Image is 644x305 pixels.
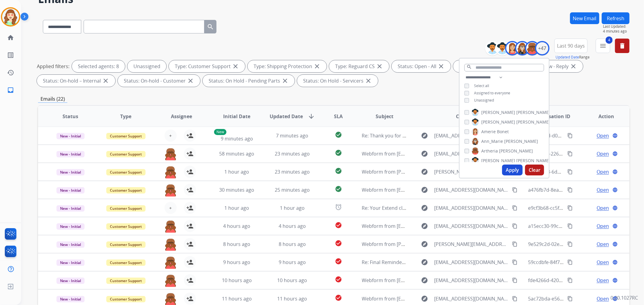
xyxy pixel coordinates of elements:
[186,259,194,266] mat-icon: person_add
[567,259,573,265] mat-icon: content_copy
[516,119,550,125] span: [PERSON_NAME]
[165,256,177,269] img: agent-avatar
[329,60,389,72] div: Type: Reguard CS
[392,60,451,72] div: Status: Open - All
[279,241,306,247] span: 8 hours ago
[281,77,289,84] mat-icon: close
[165,166,177,178] img: agent-avatar
[556,55,590,60] span: Range
[481,138,503,144] span: Ann_Marie
[597,186,609,193] span: Open
[365,77,372,84] mat-icon: close
[219,187,254,193] span: 30 minutes ago
[334,113,343,120] span: SLA
[597,277,609,284] span: Open
[612,169,618,175] mat-icon: language
[335,240,342,247] mat-icon: check_circle
[224,168,249,175] span: 1 hour ago
[519,60,583,72] div: Status: New - Reply
[362,223,499,229] span: Webform from [EMAIL_ADDRESS][DOMAIN_NAME] on [DATE]
[599,42,607,49] mat-icon: menu
[270,113,303,120] span: Updated Date
[223,241,250,247] span: 8 hours ago
[481,158,515,164] span: [PERSON_NAME]
[570,63,577,70] mat-icon: close
[277,295,307,302] span: 11 hours ago
[525,165,544,175] button: Clear
[106,296,146,302] span: Customer Support
[362,132,488,139] span: Re: Thank you for protecting your SOLE Fitness product
[434,132,508,139] span: [EMAIL_ADDRESS][DOMAIN_NAME]
[528,295,617,302] span: 5ac72bda-e56a-45f8-bb7f-da8c3f28f518
[56,169,85,175] span: New - Initial
[313,63,321,70] mat-icon: close
[37,63,69,70] p: Applied filters:
[186,150,194,157] mat-icon: person_add
[421,222,428,230] mat-icon: explore
[434,277,508,284] span: [EMAIL_ADDRESS][DOMAIN_NAME]
[2,8,19,25] img: avatar
[118,75,200,87] div: Status: On-hold - Customer
[610,294,638,301] p: 0.20.1027RC
[497,129,509,135] span: Bonet
[276,132,308,139] span: 7 minutes ago
[187,77,194,84] mat-icon: close
[612,241,618,247] mat-icon: language
[421,277,428,284] mat-icon: explore
[499,148,533,154] span: [PERSON_NAME]
[567,133,573,138] mat-icon: content_copy
[421,241,428,248] mat-icon: explore
[597,241,609,248] span: Open
[223,259,250,266] span: 9 hours ago
[516,158,550,164] span: [PERSON_NAME]
[56,223,85,230] span: New - Initial
[606,36,613,44] span: 4
[362,205,439,211] span: Re: Your Extend claim is approved
[567,241,573,247] mat-icon: content_copy
[106,187,146,193] span: Customer Support
[169,132,172,139] span: +
[165,274,177,287] img: agent-avatar
[481,119,515,125] span: [PERSON_NAME]
[376,63,383,70] mat-icon: close
[528,277,621,284] span: fde4266d-4201-4dfd-8602-c9b3bd72d8c7
[186,186,194,193] mat-icon: person_add
[56,205,85,212] span: New - Initial
[186,222,194,230] mat-icon: person_add
[603,29,630,34] span: 4 minutes ago
[597,150,609,157] span: Open
[421,186,428,193] mat-icon: explore
[619,42,626,49] mat-icon: delete
[570,12,599,24] button: New Email
[362,187,499,193] span: Webform from [EMAIL_ADDRESS][DOMAIN_NAME] on [DATE]
[120,113,131,120] span: Type
[56,278,85,284] span: New - Initial
[474,98,494,103] span: Unassigned
[567,296,573,301] mat-icon: content_copy
[275,187,310,193] span: 25 minutes ago
[127,60,166,72] div: Unassigned
[434,295,508,302] span: [EMAIL_ADDRESS][DOMAIN_NAME]
[335,222,342,229] mat-icon: check_circle
[567,278,573,283] mat-icon: content_copy
[516,109,550,115] span: [PERSON_NAME]
[481,109,515,115] span: [PERSON_NAME]
[421,168,428,175] mat-icon: explore
[597,295,609,302] span: Open
[335,149,342,156] mat-icon: check_circle
[421,150,428,157] mat-icon: explore
[203,75,295,87] div: Status: On Hold - Pending Parts
[434,259,508,266] span: [EMAIL_ADDRESS][DOMAIN_NAME]
[421,259,428,266] mat-icon: explore
[224,205,249,211] span: 1 hour ago
[165,238,177,251] img: agent-avatar
[335,276,342,283] mat-icon: check_circle
[222,295,252,302] span: 11 hours ago
[222,277,252,284] span: 10 hours ago
[280,205,305,211] span: 1 hour ago
[106,223,146,230] span: Customer Support
[362,277,499,284] span: Webform from [EMAIL_ADDRESS][DOMAIN_NAME] on [DATE]
[106,169,146,175] span: Customer Support
[574,106,630,127] th: Action
[512,223,517,229] mat-icon: content_copy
